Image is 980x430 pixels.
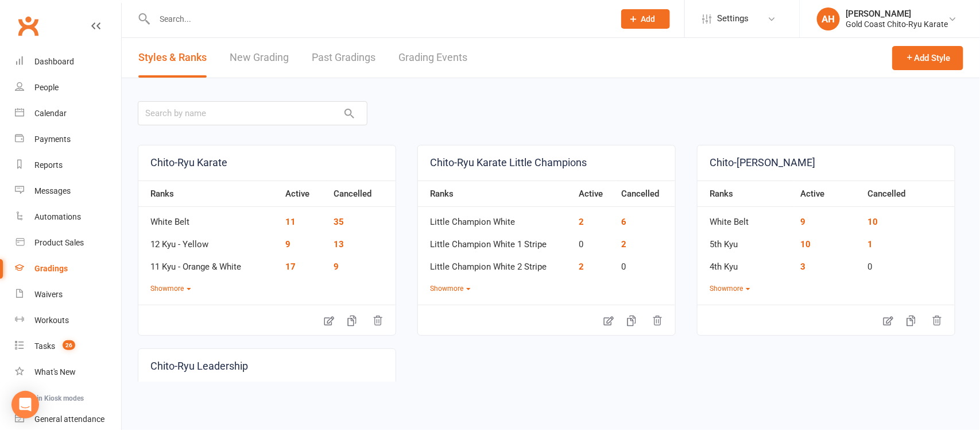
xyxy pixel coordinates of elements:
[34,160,63,170] div: Reports
[138,145,396,181] a: Chito-Ryu Karate
[138,101,367,125] input: Search by name
[34,341,55,351] div: Tasks
[328,181,396,207] th: Cancelled
[334,217,344,227] a: 35
[398,38,467,78] a: Grading Events
[698,252,795,274] td: 4th Kyu
[418,145,675,181] a: Chito-Ryu Karate Little Champions
[34,83,59,92] div: People
[34,109,67,118] div: Calendar
[867,239,873,249] a: 1
[621,9,670,29] button: Add
[34,57,74,66] div: Dashboard
[280,181,328,207] th: Active
[34,264,68,273] div: Gradings
[15,75,121,101] a: People
[34,414,104,424] div: General attendance
[717,6,749,32] span: Settings
[616,252,675,274] td: 0
[418,181,573,207] th: Ranks
[138,207,280,229] td: White Belt
[573,181,615,207] th: Active
[11,391,39,419] div: Open Intercom Messenger
[698,181,795,207] th: Ranks
[34,186,71,195] div: Messages
[800,239,811,249] a: 10
[34,316,69,325] div: Workouts
[15,152,121,178] a: Reports
[418,252,573,274] td: Little Champion White 2 Stripe
[800,217,805,227] a: 9
[817,7,840,30] div: AH
[138,229,280,252] td: 12 Kyu - Yellow
[15,230,121,256] a: Product Sales
[698,207,795,229] td: White Belt
[641,14,656,24] span: Add
[334,262,339,272] a: 9
[710,283,750,294] button: Showmore
[34,367,76,377] div: What's New
[34,135,71,144] div: Payments
[15,101,121,126] a: Calendar
[285,239,290,249] a: 9
[15,178,121,204] a: Messages
[138,38,207,78] a: Styles & Ranks
[846,9,948,19] div: [PERSON_NAME]
[15,204,121,230] a: Automations
[15,359,121,385] a: What's New
[285,262,296,272] a: 17
[15,308,121,333] a: Workouts
[418,229,573,252] td: Little Champion White 1 Stripe
[312,38,375,78] a: Past Gradings
[15,256,121,282] a: Gradings
[418,207,573,229] td: Little Champion White
[862,252,955,274] td: 0
[698,145,955,181] a: Chito-[PERSON_NAME]
[15,333,121,359] a: Tasks 26
[151,11,606,27] input: Search...
[846,19,948,29] div: Gold Coast Chito-Ryu Karate
[430,283,471,294] button: Showmore
[138,181,280,207] th: Ranks
[698,229,795,252] td: 5th Kyu
[579,262,584,272] a: 2
[867,217,878,227] a: 10
[579,217,584,227] a: 2
[15,49,121,75] a: Dashboard
[862,181,955,207] th: Cancelled
[573,229,615,252] td: 0
[334,239,344,249] a: 13
[138,252,280,274] td: 11 Kyu - Orange & White
[150,283,191,294] button: Showmore
[34,290,63,299] div: Waivers
[800,262,805,272] a: 3
[14,11,42,40] a: Clubworx
[34,238,84,247] div: Product Sales
[138,349,396,384] a: Chito-Ryu Leadership
[15,282,121,308] a: Waivers
[34,212,81,221] div: Automations
[622,239,627,249] a: 2
[892,46,963,70] button: Add Style
[616,181,675,207] th: Cancelled
[15,126,121,152] a: Payments
[63,340,75,350] span: 26
[285,217,296,227] a: 11
[795,181,862,207] th: Active
[622,217,627,227] a: 6
[230,38,289,78] a: New Grading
